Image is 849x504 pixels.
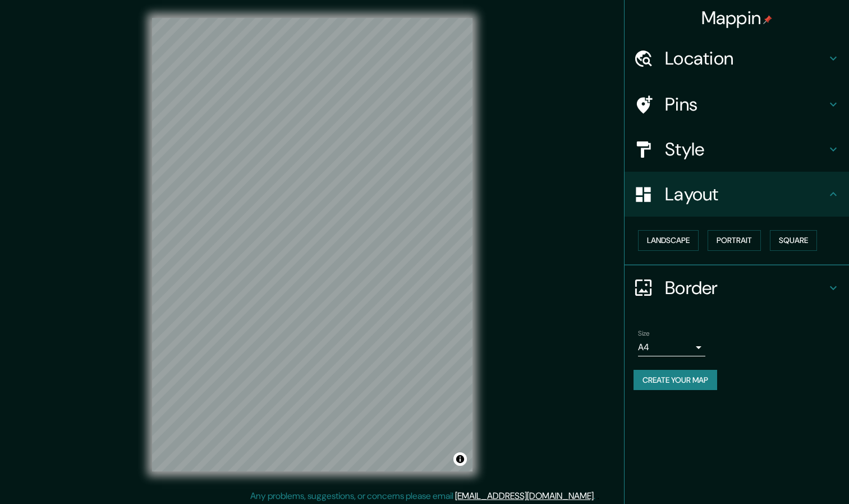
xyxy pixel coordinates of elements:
[453,452,467,466] button: Toggle attribution
[638,230,699,251] button: Landscape
[770,230,817,251] button: Square
[701,7,773,29] h4: Mappin
[625,172,849,217] div: Layout
[665,138,827,161] h4: Style
[625,127,849,172] div: Style
[665,183,827,205] h4: Layout
[665,93,827,116] h4: Pins
[708,230,761,251] button: Portrait
[250,489,595,503] p: Any problems, suggestions, or concerns please email .
[638,328,650,338] label: Size
[597,489,599,503] div: .
[638,338,705,356] div: A4
[455,490,594,502] a: [EMAIL_ADDRESS][DOMAIN_NAME]
[763,15,772,24] img: pin-icon.png
[665,277,827,299] h4: Border
[634,370,717,391] button: Create your map
[625,82,849,127] div: Pins
[665,47,827,70] h4: Location
[749,460,837,492] iframe: Help widget launcher
[152,18,472,471] canvas: Map
[625,36,849,81] div: Location
[625,265,849,310] div: Border
[595,489,597,503] div: .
